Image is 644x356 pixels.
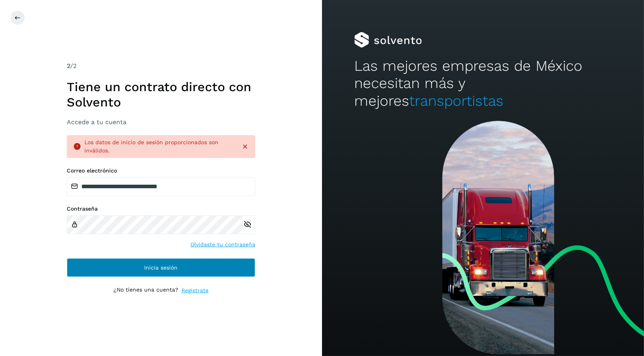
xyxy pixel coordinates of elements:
[67,79,255,110] h1: Tiene un contrato directo con Solvento
[67,258,255,277] button: Inicia sesión
[113,286,178,295] p: ¿No tienes una cuenta?
[67,167,255,174] label: Correo electrónico
[145,265,178,270] span: Inicia sesión
[67,206,255,212] label: Contraseña
[67,61,255,71] div: /2
[409,92,503,109] span: transportistas
[67,62,70,70] span: 2
[84,138,235,155] div: Los datos de inicio de sesión proporcionados son inválidos.
[181,286,209,295] a: Regístrate
[190,240,255,249] a: Olvidaste tu contraseña
[354,57,612,110] h2: Las mejores empresas de México necesitan más y mejores
[67,118,255,126] h3: Accede a tu cuenta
